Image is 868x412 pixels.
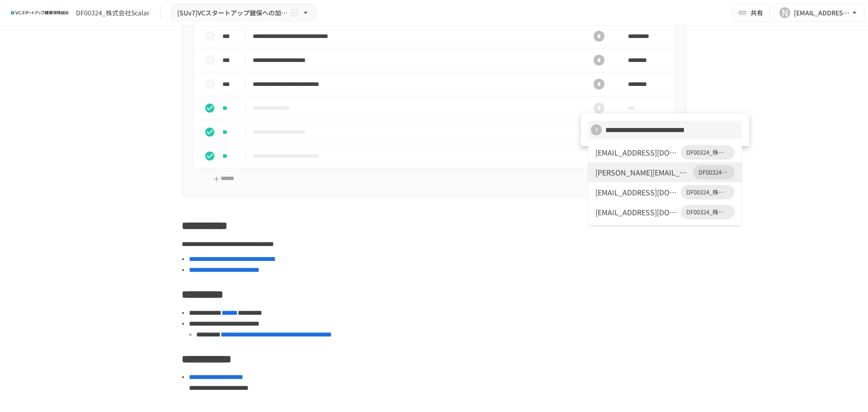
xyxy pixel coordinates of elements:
span: DF00324_株式会社Scalar [681,188,735,197]
div: Y [591,124,602,135]
span: DF00324_株式会社Scalar [681,148,735,157]
div: [EMAIL_ADDRESS][DOMAIN_NAME] [595,187,677,198]
div: [EMAIL_ADDRESS][DOMAIN_NAME] [595,147,677,158]
span: DF00324_株式会社Scalar [693,168,735,177]
div: [EMAIL_ADDRESS][DOMAIN_NAME] [595,207,677,218]
div: [PERSON_NAME][EMAIL_ADDRESS][DOMAIN_NAME] [595,167,689,178]
span: DF00324_株式会社Scalar [681,208,735,217]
